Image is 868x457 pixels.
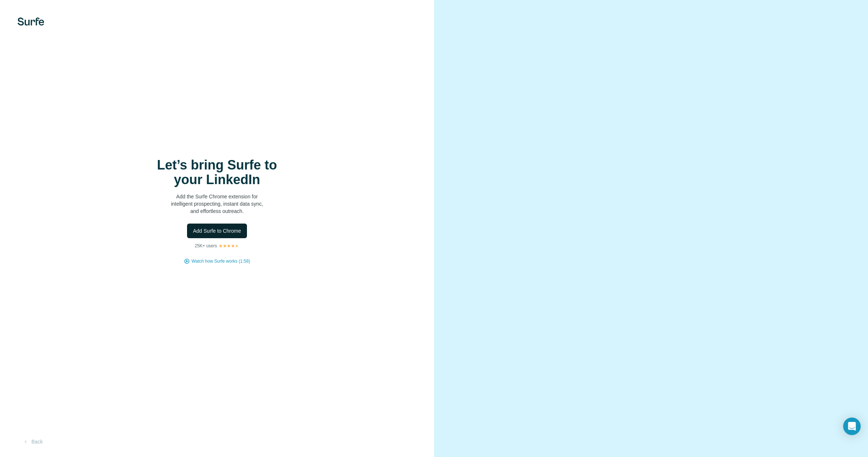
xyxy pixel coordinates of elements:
[144,158,290,187] h1: Let’s bring Surfe to your LinkedIn
[187,224,247,238] button: Add Surfe to Chrome
[843,418,861,435] div: Open Intercom Messenger
[144,193,290,215] p: Add the Surfe Chrome extension for intelligent prospecting, instant data sync, and effortless out...
[18,18,44,26] img: Surfe's logo
[218,244,239,248] img: Rating Stars
[191,258,250,264] button: Watch how Surfe works (1:58)
[18,435,48,448] button: Back
[193,227,241,235] span: Add Surfe to Chrome
[195,243,217,249] p: 25K+ users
